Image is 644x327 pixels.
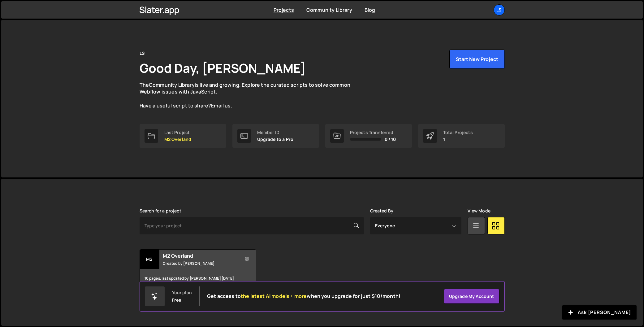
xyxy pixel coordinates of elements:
a: Projects [274,7,294,13]
a: Blog [365,7,375,13]
p: Upgrade to a Pro [257,137,294,142]
h2: Get access to when you upgrade for just $10/month! [207,293,400,299]
a: Community Library [306,7,352,13]
a: Email us [211,102,231,109]
span: the latest AI models + more [241,293,307,299]
p: M2 Overland [164,137,192,142]
div: Free [172,298,181,303]
p: 1 [443,137,473,142]
a: Community Library [149,81,195,88]
div: Total Projects [443,130,473,135]
label: Created By [370,208,394,213]
label: View Mode [468,208,491,213]
a: Upgrade my account [444,289,499,304]
a: M2 M2 Overland Created by [PERSON_NAME] 10 pages, last updated by [PERSON_NAME] [DATE] [140,249,256,288]
h1: Good Day, [PERSON_NAME] [140,59,306,76]
input: Type your project... [140,217,364,234]
a: LS [494,4,505,15]
p: The is live and growing. Explore the curated scripts to solve common Webflow issues with JavaScri... [140,81,362,109]
label: Search for a project [140,208,181,213]
a: Last Project M2 Overland [140,124,226,148]
button: Start New Project [449,50,505,69]
div: Projects Transferred [350,130,396,135]
div: M2 [140,250,159,269]
span: 0 / 10 [385,137,396,142]
div: LS [140,50,145,57]
button: Ask [PERSON_NAME] [562,305,637,320]
h2: M2 Overland [163,252,237,259]
div: 10 pages, last updated by [PERSON_NAME] [DATE] [140,269,256,288]
div: Your plan [172,290,192,295]
div: Last Project [164,130,192,135]
small: Created by [PERSON_NAME] [163,261,237,266]
div: Member ID [257,130,294,135]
